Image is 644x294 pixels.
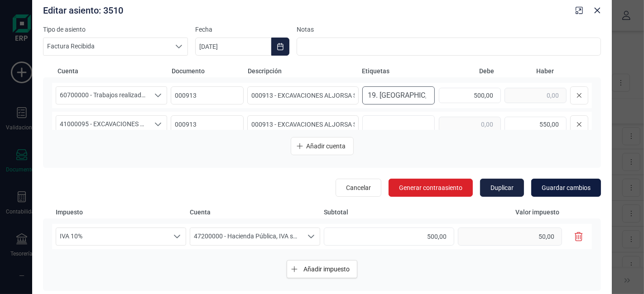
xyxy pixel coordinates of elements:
span: 41000095 - EXCAVACIONES ALJORSA SL [56,116,149,133]
button: Choose Date [271,38,289,56]
span: Cuenta [58,66,168,76]
div: Seleccione una cuenta [149,116,167,133]
span: Generar contraasiento [399,183,462,192]
span: Descripción [248,66,358,76]
input: 0,00 [505,88,567,103]
button: Generar contraasiento [389,179,473,197]
button: Añadir impuesto [287,260,357,278]
div: Seleccione un porcentaje [168,228,186,245]
span: Guardar cambios [542,183,591,192]
input: 0,00 [439,88,501,103]
span: Cuenta [190,208,320,217]
span: Subtotal [324,208,454,217]
span: 60700000 - Trabajos realizados por otras empresas [56,87,149,104]
button: Close [590,3,605,18]
button: Duplicar [480,179,524,197]
label: Tipo de asiento [43,25,188,34]
input: 0,00 [439,117,501,132]
button: Guardar cambios [531,179,601,197]
div: Editar asiento: 3510 [39,0,572,17]
span: 47200000 - Hacienda Pública, IVA soportado [190,228,303,245]
button: Cancelar [336,179,381,197]
button: Añadir cuenta [291,137,354,155]
span: Valor impuesto [458,208,568,217]
span: Impuesto [56,208,186,217]
div: Seleccione una cuenta [303,228,320,245]
span: Duplicar [490,183,514,192]
span: Etiquetas [362,66,434,76]
label: Fecha [195,25,289,34]
label: Notas [297,25,601,34]
span: IVA 10% [56,228,168,245]
div: Seleccione una cuenta [149,87,167,104]
span: Cancelar [346,183,371,192]
input: 0,00 [324,228,454,246]
span: Debe [438,66,494,76]
span: Documento [172,66,244,76]
span: Añadir impuesto [303,265,350,274]
span: Factura Recibida [43,38,170,55]
span: Haber [498,66,554,76]
span: Añadir cuenta [307,142,346,151]
input: 0,00 [505,117,567,132]
input: 0,00 [458,228,562,246]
